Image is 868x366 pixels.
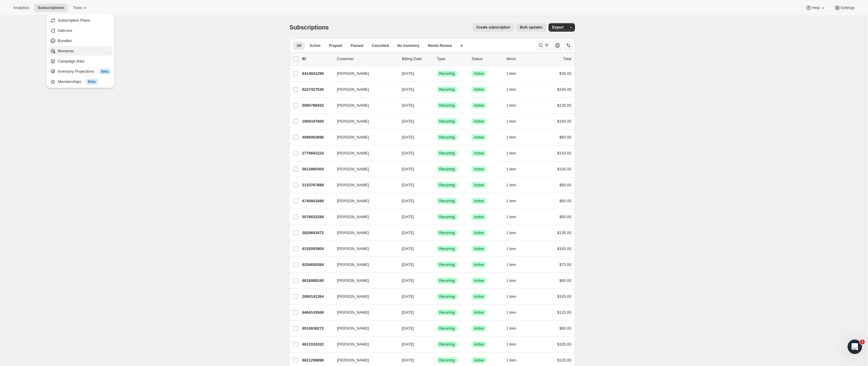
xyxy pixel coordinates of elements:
button: [PERSON_NAME] [333,244,393,254]
p: ID [302,56,332,62]
span: 1 item [506,278,516,283]
span: [PERSON_NAME] [337,294,369,300]
span: 1 item [506,310,516,315]
span: Create subscription [476,25,510,30]
button: 1 item [506,213,523,221]
div: 1900347600[PERSON_NAME][DATE]SuccessRecurringSuccessActive1 item$165.00 [302,117,571,126]
button: Add-ons [48,26,113,35]
span: [PERSON_NAME] [337,198,369,204]
button: Tools [69,4,92,12]
span: 1 [860,340,865,344]
div: 3820683472[PERSON_NAME][DATE]SuccessRecurringSuccessActive1 item$135.00 [302,229,571,237]
p: 6204850384 [302,262,332,268]
span: [DATE] [402,183,414,187]
div: IDCustomerBilling DateTypeStatusItemsTotal [302,56,571,62]
span: [PERSON_NAME] [337,71,369,77]
div: 4896063696[PERSON_NAME][DATE]SuccessRecurringSuccessActive1 item$60.00 [302,133,571,142]
span: [DATE] [402,278,414,283]
span: [DATE] [402,230,414,235]
span: Recurring [439,167,455,172]
span: [PERSON_NAME] [337,357,369,363]
button: Subscription Plans [48,15,113,25]
span: 1 item [506,326,516,331]
p: 6464143568 [302,310,332,316]
span: 1 item [506,87,516,92]
button: 1 item [506,181,523,189]
span: Recurring [439,103,455,108]
button: 1 item [506,197,523,205]
span: Prepaid [329,43,342,48]
span: $165.00 [557,246,571,251]
span: [PERSON_NAME] [337,214,369,220]
span: [DATE] [402,103,414,108]
span: $30.00 [559,71,571,76]
span: Export [552,25,564,30]
span: $165.00 [557,342,571,346]
span: [DATE] [402,151,414,155]
span: 1 item [506,119,516,124]
span: [DATE] [402,342,414,346]
button: Search and filter results [536,41,551,50]
button: Moments [48,46,113,56]
button: Campaign links [48,56,113,66]
span: [PERSON_NAME] [337,182,369,188]
span: Subscriptions [289,24,329,31]
span: [DATE] [402,310,414,315]
span: Subscriptions [38,5,64,10]
span: [DATE] [402,246,414,251]
p: Status [472,56,502,62]
button: 1 item [506,245,523,253]
span: Recurring [439,215,455,219]
span: [DATE] [402,294,414,299]
div: 3133767888[PERSON_NAME][DATE]SuccessRecurringSuccessActive1 item$60.00 [302,181,571,189]
span: Active [474,151,484,156]
button: [PERSON_NAME] [333,260,393,270]
button: Bundles [48,36,113,45]
div: Inventory Projections [58,69,111,75]
button: 1 item [506,340,523,349]
button: 1 item [506,149,523,157]
span: Active [474,326,484,331]
span: 1 item [506,199,516,203]
button: 1 item [506,276,523,285]
div: 6227427536[PERSON_NAME][DATE]SuccessRecurringSuccessActive1 item$165.00 [302,85,571,94]
button: [PERSON_NAME] [333,308,393,317]
span: [PERSON_NAME] [337,341,369,347]
p: 2884141264 [302,294,332,300]
span: [PERSON_NAME] [337,262,369,268]
button: [PERSON_NAME] [333,69,393,78]
span: [DATE] [402,119,414,124]
span: Recurring [439,230,455,235]
span: [PERSON_NAME] [337,246,369,252]
button: 1 item [506,308,523,317]
span: 1 item [506,151,516,156]
span: [DATE] [402,167,414,171]
div: 5060788432[PERSON_NAME][DATE]SuccessRecurringSuccessActive1 item$135.00 [302,101,571,110]
span: Subscription Plans [58,18,90,23]
button: [PERSON_NAME] [333,212,393,222]
span: $50.00 [559,215,571,219]
div: Type [437,56,467,62]
span: Active [310,43,320,48]
span: Active [474,310,484,315]
div: 6621298896[PERSON_NAME][DATE]SuccessRecurringSuccessActive1 item$120.00 [302,356,571,364]
button: [PERSON_NAME] [333,355,393,365]
p: 6152093904 [302,246,332,252]
span: [DATE] [402,135,414,139]
div: 2884141264[PERSON_NAME][DATE]SuccessRecurringSuccessActive1 item$165.00 [302,292,571,301]
span: $135.00 [557,230,571,235]
button: Memberships [48,77,113,86]
span: 1 item [506,167,516,172]
span: [PERSON_NAME] [337,118,369,124]
div: Items [506,56,536,62]
span: Recurring [439,199,455,203]
span: [PERSON_NAME] [337,325,369,331]
button: 1 item [506,165,523,173]
p: Total [563,56,571,62]
span: Help [811,5,820,10]
span: Recurring [439,135,455,140]
span: [DATE] [402,326,414,331]
span: [DATE] [402,215,414,219]
p: 2776662224 [302,150,332,156]
span: Recurring [439,71,455,76]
